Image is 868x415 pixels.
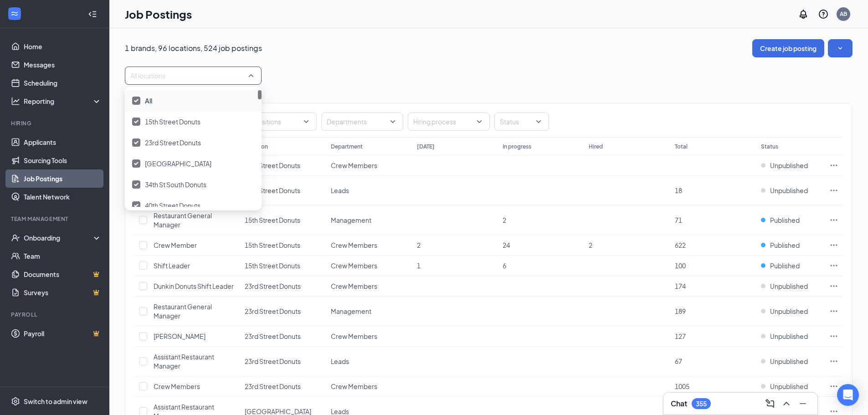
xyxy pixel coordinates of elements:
[145,159,211,168] span: [GEOGRAPHIC_DATA]
[829,282,838,291] svg: Ellipses
[245,261,300,270] span: 15th Street Donuts
[818,9,829,20] svg: QuestionInfo
[326,297,412,326] td: Management
[24,283,102,302] a: SurveysCrown
[331,357,349,365] span: Leads
[11,233,20,242] svg: UserCheck
[412,137,498,155] th: [DATE]
[675,332,686,340] span: 127
[675,261,686,270] span: 100
[675,216,682,224] span: 71
[503,261,506,270] span: 6
[11,215,100,223] div: Team Management
[240,297,326,326] td: 23rd Street Donuts
[675,241,686,249] span: 622
[24,56,102,74] a: Messages
[134,141,139,144] img: checkbox
[24,97,102,106] div: Reporting
[770,382,808,391] span: Unpublished
[11,119,100,127] div: Hiring
[331,307,371,315] span: Management
[331,382,377,390] span: Crew Members
[240,155,326,176] td: 15th Street Donuts
[836,44,845,53] svg: SmallChevronDown
[331,143,363,150] div: Department
[770,241,800,250] span: Published
[245,186,300,195] span: 15th Street Donuts
[770,186,808,195] span: Unpublished
[125,132,262,153] div: 23rd Street Donuts
[240,235,326,256] td: 15th Street Donuts
[125,153,262,174] div: 34th St North Donuts
[675,357,682,365] span: 67
[829,357,838,366] svg: Ellipses
[796,396,810,411] button: Minimize
[770,215,800,225] span: Published
[245,161,300,169] span: 15th Street Donuts
[770,332,808,341] span: Unpublished
[11,97,20,106] svg: Analysis
[770,307,808,316] span: Unpublished
[134,99,139,102] img: checkbox
[240,205,326,235] td: 15th Street Donuts
[125,43,262,53] p: 1 brands, 96 locations, 524 job postings
[245,332,301,340] span: 23rd Street Donuts
[24,169,102,188] a: Job Postings
[829,307,838,316] svg: Ellipses
[770,357,808,366] span: Unpublished
[829,241,838,250] svg: Ellipses
[670,137,756,155] th: Total
[840,10,847,18] div: AB
[240,326,326,347] td: 23rd Street Donuts
[829,186,838,195] svg: Ellipses
[145,118,200,126] span: 15th Street Donuts
[770,261,800,270] span: Published
[125,195,262,216] div: 40th Street Donuts
[125,174,262,195] div: 34th St South Donuts
[145,201,200,210] span: 40th Street Donuts
[125,90,262,111] div: All
[154,241,197,249] span: Crew Member
[829,215,838,225] svg: Ellipses
[24,265,102,283] a: DocumentsCrown
[781,398,792,409] svg: ChevronUp
[752,39,824,57] button: Create job posting
[675,282,686,290] span: 174
[584,137,670,155] th: Hired
[24,247,102,265] a: Team
[326,176,412,205] td: Leads
[763,396,777,411] button: ComposeMessage
[331,216,371,224] span: Management
[11,397,20,406] svg: Settings
[417,261,421,270] span: 1
[154,353,214,370] span: Assistant Restaurant Manager
[24,37,102,56] a: Home
[240,256,326,276] td: 15th Street Donuts
[154,282,234,290] span: Dunkin Donuts Shift Leader
[589,241,592,249] span: 2
[24,188,102,206] a: Talent Network
[829,332,838,341] svg: Ellipses
[765,398,776,409] svg: ComposeMessage
[829,261,838,270] svg: Ellipses
[245,216,300,224] span: 15th Street Donuts
[675,307,686,315] span: 189
[498,137,584,155] th: In progress
[125,111,262,132] div: 15th Street Donuts
[154,302,212,320] span: Restaurant General Manager
[240,347,326,376] td: 23rd Street Donuts
[828,39,853,57] button: SmallChevronDown
[245,307,301,315] span: 23rd Street Donuts
[779,396,794,411] button: ChevronUp
[331,186,349,195] span: Leads
[675,382,689,390] span: 1005
[326,155,412,176] td: Crew Members
[326,376,412,397] td: Crew Members
[24,397,87,406] div: Switch to admin view
[240,376,326,397] td: 23rd Street Donuts
[326,256,412,276] td: Crew Members
[240,276,326,297] td: 23rd Street Donuts
[240,176,326,205] td: 15th Street Donuts
[245,282,301,290] span: 23rd Street Donuts
[245,382,301,390] span: 23rd Street Donuts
